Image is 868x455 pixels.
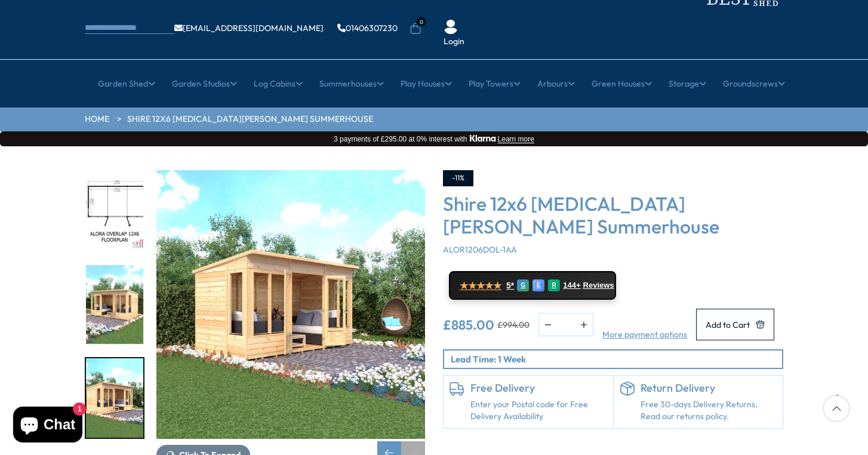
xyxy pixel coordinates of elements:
img: AloraOverlap12x6FLOORPLAN_200x200.jpg [86,171,143,251]
img: Alora12x6_GARDEN_LH_life_200x200.jpg [86,358,143,438]
a: Play Towers [469,69,521,99]
span: Add to Cart [706,321,750,329]
div: -11% [443,170,473,186]
del: £994.00 [497,321,530,329]
a: Groundscrews [723,69,785,99]
img: Alora12x6_GARDEN_RH_200x200.jpg [86,265,143,345]
h6: Return Delivery [641,382,777,395]
img: User Icon [444,20,458,34]
span: Reviews [583,281,614,290]
ins: £885.00 [443,318,494,331]
div: G [517,279,529,291]
a: Arbours [537,69,575,99]
a: Summerhouses [319,69,384,99]
h6: Free Delivery [470,382,607,395]
div: 7 / 9 [85,170,144,252]
a: Green Houses [592,69,652,99]
a: Storage [669,69,706,99]
span: ★★★★★ [460,280,501,291]
span: 144+ [563,281,580,290]
div: E [533,279,544,291]
a: Enter your Postal code for Free Delivery Availability [470,399,607,422]
a: Login [444,36,464,48]
a: Garden Shed [98,69,155,99]
p: Lead Time: 1 Week [451,353,782,365]
a: Shire 12x6 [MEDICAL_DATA][PERSON_NAME] Summerhouse [127,113,373,125]
a: [EMAIL_ADDRESS][DOMAIN_NAME] [174,24,324,32]
h3: Shire 12x6 [MEDICAL_DATA][PERSON_NAME] Summerhouse [443,192,783,238]
a: 01406307230 [337,24,398,32]
img: Shire 12x6 Alora Pent Summerhouse [156,170,425,439]
p: Free 30-days Delivery Returns, Read our returns policy. [641,399,777,422]
a: ★★★★★ 5* G E R 144+ Reviews [449,271,616,300]
a: HOME [85,113,109,125]
a: More payment options [602,329,687,341]
span: ALOR1206DOL-1AA [443,244,517,255]
div: 8 / 9 [85,264,144,346]
a: Garden Studios [172,69,237,99]
inbox-online-store-chat: Shopify online store chat [10,407,86,445]
span: 0 [416,17,426,27]
div: 9 / 9 [85,357,144,439]
a: Log Cabins [254,69,303,99]
button: Add to Cart [696,309,774,340]
a: 0 [410,23,421,35]
a: Play Houses [401,69,452,99]
div: R [548,279,560,291]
